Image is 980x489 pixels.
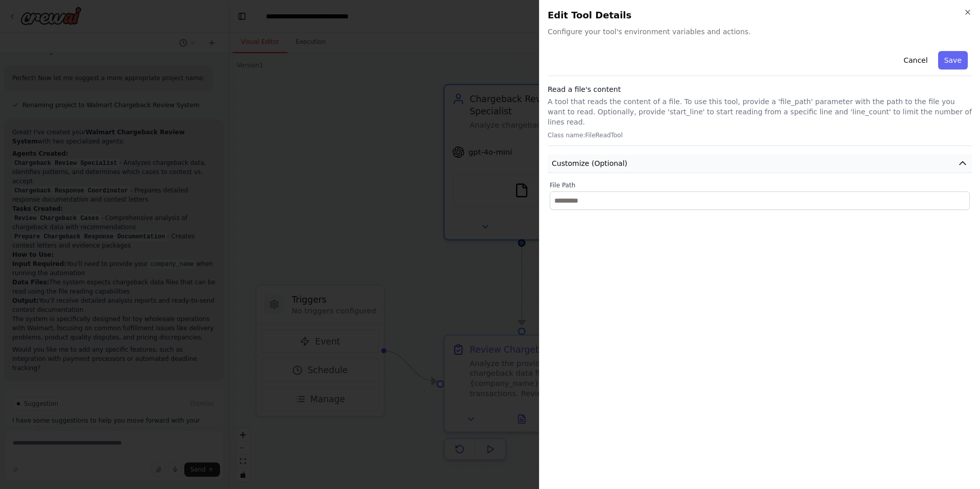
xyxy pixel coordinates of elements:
button: Customize (Optional) [548,154,972,173]
button: Save [938,51,968,69]
button: Cancel [897,51,934,69]
span: Configure your tool's environment variables and actions. [548,27,972,37]
p: A tool that reads the content of a file. To use this tool, provide a 'file_path' parameter with t... [548,96,972,127]
label: File Path [550,181,970,189]
h3: Read a file's content [548,84,972,94]
span: Customize (Optional) [552,158,627,168]
p: Class name: FileReadTool [548,131,972,139]
h2: Edit Tool Details [548,8,972,22]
